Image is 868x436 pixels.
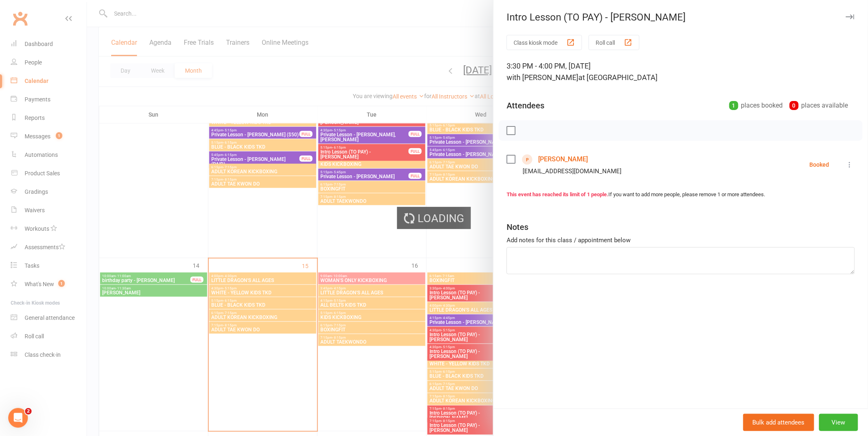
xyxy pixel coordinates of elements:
[810,162,829,168] div: Booked
[538,153,588,166] a: [PERSON_NAME]
[8,408,28,428] iframe: Intercom live chat
[25,408,32,415] span: 2
[523,166,621,177] div: [EMAIL_ADDRESS][DOMAIN_NAME]
[493,11,868,23] div: Intro Lesson (TO PAY) - [PERSON_NAME]
[743,414,814,431] button: Bulk add attendees
[578,73,658,82] span: at [GEOGRAPHIC_DATA]
[507,100,544,111] div: Attendees
[589,35,640,50] button: Roll call
[790,100,848,111] div: places available
[507,191,608,197] strong: This event has reached its limit of 1 people.
[507,221,528,233] div: Notes
[729,101,738,110] div: 1
[507,73,578,82] span: with [PERSON_NAME]
[507,235,855,245] div: Add notes for this class / appointment below
[507,60,855,83] div: 3:30 PM - 4:00 PM, [DATE]
[507,190,855,199] div: If you want to add more people, please remove 1 or more attendees.
[819,414,858,431] button: View
[790,101,799,110] div: 0
[729,100,783,111] div: places booked
[507,35,582,50] button: Class kiosk mode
